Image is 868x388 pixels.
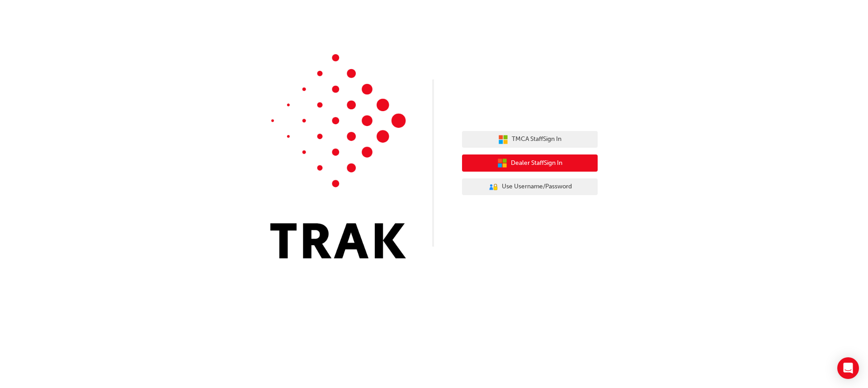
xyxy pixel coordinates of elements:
button: TMCA StaffSign In [462,131,598,148]
img: Trak [270,54,406,258]
button: Dealer StaffSign In [462,154,598,172]
div: Open Intercom Messenger [837,357,859,379]
span: Dealer Staff Sign In [511,158,562,168]
button: Use Username/Password [462,178,598,196]
span: TMCA Staff Sign In [512,134,561,145]
span: Use Username/Password [502,182,572,192]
